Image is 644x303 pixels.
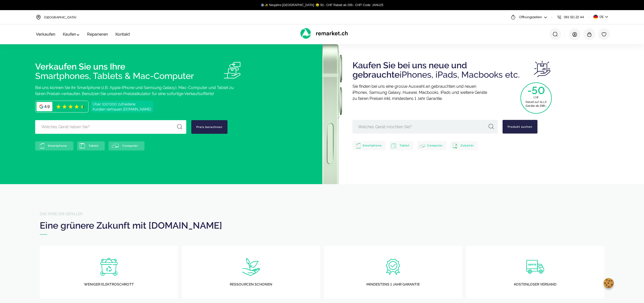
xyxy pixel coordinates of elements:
a: Kontakt [115,32,130,37]
a: 061 511 22 44 [557,10,584,24]
a: cart-icon [587,31,592,37]
img: free-delivery.svg [526,258,544,276]
span: Smartphone [48,144,67,147]
div: Weniger Elektroschrott [40,282,178,287]
img: Kaufen [534,61,550,77]
a: Smartphone [35,141,73,150]
img: ecology.svg [242,258,260,276]
a: Kaufen [63,32,79,37]
div: Kostenloser Versand [466,282,604,287]
span: [GEOGRAPHIC_DATA] [44,15,76,19]
span: 4.9 [44,104,50,109]
a: Reparieren [87,32,108,37]
span: Öffnungszeiten [519,15,542,20]
span: Tablet [400,144,409,147]
img: Telefon [557,15,562,20]
div: Ressourcen schonen [182,282,320,287]
div: Das wird dir gefallen [40,212,604,216]
img: heart-icon [601,32,607,37]
p: Geräte ab 299.- [522,104,550,106]
div: Produkt suchen [503,120,537,134]
span: Verkaufen Sie uns Ihre [35,61,125,72]
input: Welches Gerät haben Sie? [35,120,186,134]
span: Smartphone [363,144,382,147]
p: Sie finden bei uns eine grosse Auswahl an gebrauchten und neuen iPhones, Samsung Galaxy, Huawei, ... [352,83,595,105]
input: Welches Gerät möchten Sie? [352,120,498,134]
img: container.svg [100,258,118,276]
img: Online einfach Smartphone, Tablet, Computer verkaufen [224,62,240,78]
div: Eine grünere Zukunft mit [DOMAIN_NAME] [40,220,604,231]
img: guarantee.svg [384,258,402,276]
a: Zubehör [450,141,478,150]
span: Kaufen Sie bei uns neue und gebrauchte [352,60,467,80]
img: Öffnungszeiten [511,15,516,20]
span: Zubehör [461,144,474,147]
span: Tablet [89,144,98,147]
a: Smartphone [352,141,386,150]
span: Computer [122,144,138,147]
p: Bei uns können Sie Ihr Smartphone (z.B. Apple iPhone und Samsung Galaxy), Mac-Computer und Tablet... [35,85,287,101]
p: -50 [522,86,550,96]
h2: iPhones, iPads, Macbooks etc. [352,57,534,80]
div: Über 100'000 zufriedene Kunden vertrauen [DOMAIN_NAME] [91,101,153,113]
h2: Smartphones, Tablets & Mac-Computer [35,62,224,81]
a: Computer [417,141,447,150]
a: Tablet [389,141,413,150]
a: heart-icon [601,31,607,37]
div: Preis berechnen [191,120,227,134]
a: Verkaufen [36,32,55,37]
img: cart-icon [587,32,592,37]
a: Computer [109,141,144,150]
img: Standort [36,15,41,20]
span: DE [599,15,604,19]
span: 061 511 22 44 [564,15,584,20]
span: Computer [427,144,443,147]
p: Rabatt auf ALLE [522,100,550,103]
img: user-icon [572,32,577,37]
a: Tablet [77,141,105,150]
div: Mindestens 1 Jahr Garantie [324,282,462,287]
img: de.svg [593,15,598,19]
